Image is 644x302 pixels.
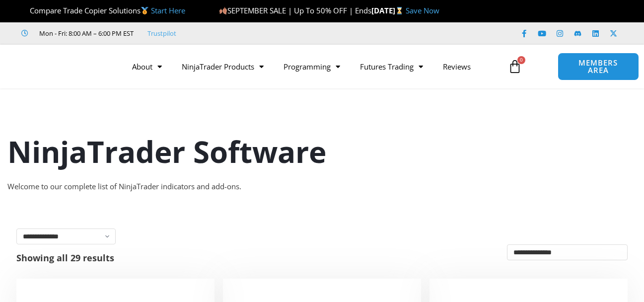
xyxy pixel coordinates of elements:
a: Futures Trading [350,55,433,78]
div: Welcome to our complete list of NinjaTrader indicators and add-ons. [7,180,637,194]
p: Showing all 29 results [16,253,114,262]
span: SEPTEMBER SALE | Up To 50% OFF | Ends [219,5,371,15]
a: Save Now [406,5,439,15]
img: ⌛ [396,7,403,14]
img: LogoAI | Affordable Indicators – NinjaTrader [11,49,118,84]
a: Programming [274,55,350,78]
span: MEMBERS AREA [568,59,629,74]
a: NinjaTrader Products [172,55,274,78]
span: Mon - Fri: 8:00 AM – 6:00 PM EST [37,27,134,39]
span: 0 [517,56,525,64]
img: 🏆 [22,7,29,14]
strong: [DATE] [371,5,406,15]
a: Start Here [151,5,185,15]
span: Compare Trade Copier Solutions [21,5,185,15]
a: Reviews [433,55,481,78]
select: Shop order [507,244,628,260]
a: 0 [493,52,537,81]
a: About [122,55,172,78]
img: 🍂 [219,7,227,14]
h1: NinjaTrader Software [7,131,637,172]
img: 🥇 [141,7,148,14]
a: Trustpilot [147,27,176,39]
nav: Menu [122,55,502,78]
a: MEMBERS AREA [558,53,639,80]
